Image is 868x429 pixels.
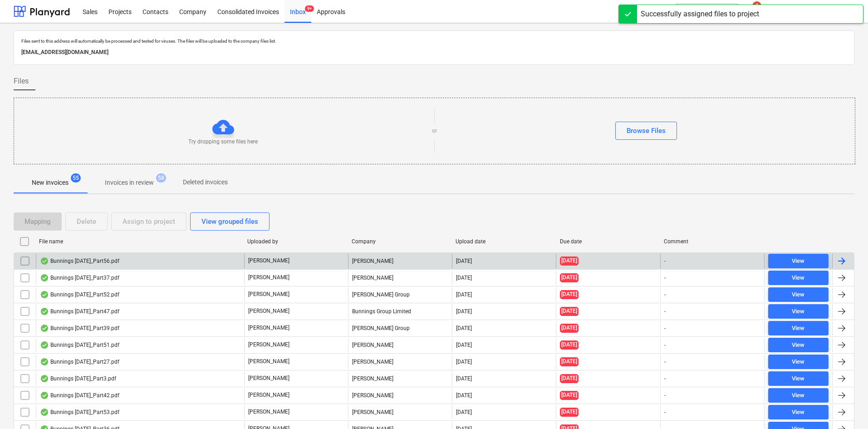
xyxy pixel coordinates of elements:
span: [DATE] [560,374,579,383]
p: [EMAIL_ADDRESS][DOMAIN_NAME] [21,48,847,57]
div: Bunnings [DATE]_Part47.pdf [40,308,119,315]
div: File name [39,238,240,245]
div: - [664,291,666,298]
div: - [664,325,666,331]
div: Upload date [456,238,553,245]
span: [DATE] [560,290,579,299]
p: [PERSON_NAME] [248,274,289,281]
div: Bunnings [DATE]_Part42.pdf [40,392,119,399]
div: OCR finished [40,341,49,349]
div: View [792,273,804,283]
button: View [768,254,829,268]
div: Browse Files [627,125,666,137]
span: [DATE] [560,408,579,416]
div: View [792,357,804,367]
div: [DATE] [456,359,472,365]
div: - [664,308,666,315]
div: [PERSON_NAME] [348,338,452,352]
div: - [664,375,666,382]
div: [DATE] [456,325,472,331]
span: 55 [71,173,81,182]
span: [DATE] [560,256,579,265]
div: View grouped files [201,216,258,227]
div: OCR finished [40,291,49,298]
span: Files [14,76,29,87]
span: [DATE] [560,340,579,349]
div: [DATE] [456,392,472,399]
button: View [768,338,829,352]
p: [PERSON_NAME] [248,257,289,265]
button: View [768,287,829,302]
div: Bunnings [DATE]_Part52.pdf [40,291,119,298]
div: Bunnings [DATE]_Part39.pdf [40,325,119,332]
div: Try dropping some files hereorBrowse Files [14,98,855,164]
span: [DATE] [560,324,579,332]
p: [PERSON_NAME] [248,291,289,298]
p: [PERSON_NAME] [248,375,289,382]
div: Comment [664,238,761,245]
div: - [664,359,666,365]
button: View grouped files [190,212,270,231]
p: [PERSON_NAME] [248,391,289,399]
button: View [768,304,829,319]
p: [PERSON_NAME] [248,358,289,365]
div: - [664,275,666,281]
div: Bunnings [DATE]_Part56.pdf [40,257,119,265]
div: [PERSON_NAME] [348,355,452,369]
div: Bunnings Group Limited [348,304,452,319]
div: [PERSON_NAME] [348,388,452,403]
div: View [792,290,804,300]
div: [DATE] [456,258,472,264]
div: [DATE] [456,275,472,281]
p: Deleted invoices [183,178,228,187]
div: OCR finished [40,325,49,332]
div: View [792,407,804,418]
div: Uploaded by [247,238,344,245]
span: 9+ [305,5,314,12]
div: OCR finished [40,409,49,416]
span: 58 [156,173,166,182]
div: [PERSON_NAME] [348,405,452,419]
div: View [792,306,804,317]
div: Successfully assigned files to project [641,9,759,20]
div: View [792,340,804,350]
span: [DATE] [560,307,579,316]
div: OCR finished [40,308,49,315]
div: OCR finished [40,392,49,399]
div: [PERSON_NAME] [348,254,452,268]
div: Due date [560,238,657,245]
button: View [768,271,829,285]
button: View [768,371,829,386]
div: [PERSON_NAME] [348,271,452,285]
div: OCR finished [40,257,49,265]
div: Bunnings [DATE]_Part3.pdf [40,375,116,382]
p: New invoices [32,178,69,187]
div: [DATE] [456,375,472,382]
div: - [664,258,666,264]
div: OCR finished [40,375,49,382]
div: [DATE] [456,342,472,348]
div: View [792,256,804,266]
div: [PERSON_NAME] Group [348,287,452,302]
div: Bunnings [DATE]_Part51.pdf [40,341,119,349]
button: View [768,321,829,335]
div: Company [352,238,449,245]
div: [PERSON_NAME] Group [348,321,452,335]
p: Try dropping some files here [188,138,258,146]
div: Bunnings [DATE]_Part27.pdf [40,358,119,365]
div: View [792,374,804,384]
div: - [664,392,666,399]
div: [DATE] [456,308,472,315]
div: OCR finished [40,358,49,365]
div: View [792,390,804,401]
div: View [792,323,804,334]
div: [DATE] [456,291,472,298]
button: View [768,405,829,419]
iframe: Chat Widget [823,385,868,429]
div: - [664,342,666,348]
div: Bunnings [DATE]_Part53.pdf [40,409,119,416]
button: View [768,388,829,403]
button: Browse Files [615,122,677,140]
p: Invoices in review [105,178,154,187]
